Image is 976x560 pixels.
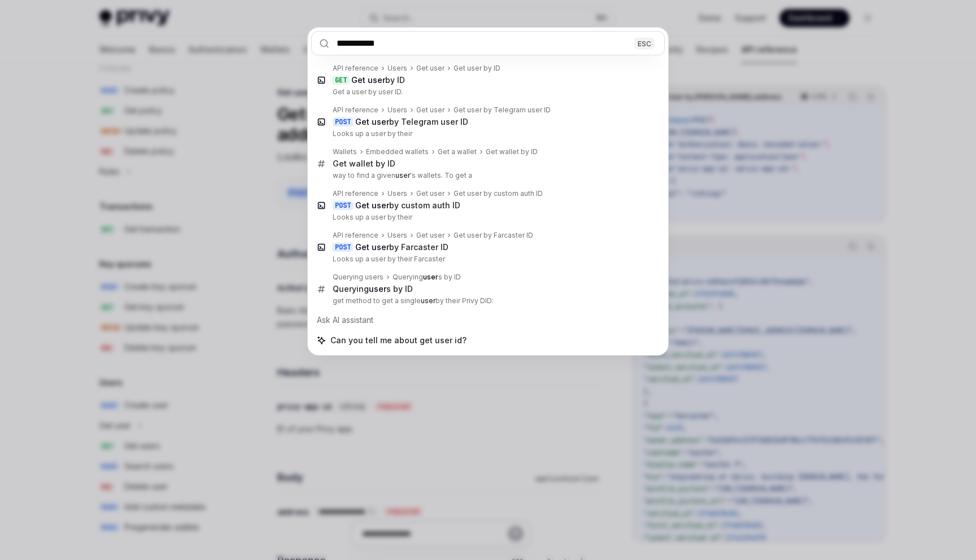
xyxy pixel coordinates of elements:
[454,64,500,73] div: Get user by ID
[486,147,538,156] div: Get wallet by ID
[333,243,353,252] div: POST
[454,106,551,115] div: Get user by Telegram user ID
[355,200,460,211] div: by custom auth ID
[333,273,384,282] div: Querying users
[330,335,467,346] span: Can you tell me about get user id?
[333,159,395,169] div: Get wallet by ID
[454,189,543,198] div: Get user by custom auth ID
[333,189,378,198] div: API reference
[423,273,438,281] b: user
[438,147,477,156] div: Get a wallet
[416,189,445,198] div: Get user
[387,64,407,73] div: Users
[355,242,448,252] div: by Farcaster ID
[634,37,655,49] div: ESC
[333,296,641,305] p: get method to get a single by their Privy DID:
[454,231,533,240] div: Get user by Farcaster ID
[333,147,357,156] div: Wallets
[333,171,641,180] p: way to find a given 's wallets. To get a
[355,200,389,210] b: Get user
[369,284,386,294] b: user
[387,189,407,198] div: Users
[387,106,407,115] div: Users
[351,75,385,85] b: Get user
[333,213,641,222] p: Looks up a user by their
[393,273,461,282] div: Querying s by ID
[333,88,641,97] p: Get a user by user ID.
[333,255,641,264] p: Looks up a user by their Farcaster
[333,201,353,210] div: POST
[355,242,389,252] b: Get user
[333,76,349,85] div: GET
[333,284,413,294] div: Querying s by ID
[355,117,468,127] div: by Telegram user ID
[395,171,410,180] b: user
[416,64,445,73] div: Get user
[416,231,445,240] div: Get user
[366,147,429,156] div: Embedded wallets
[333,231,378,240] div: API reference
[351,75,405,85] div: by ID
[311,310,665,330] div: Ask AI assistant
[355,117,389,126] b: Get user
[416,106,445,115] div: Get user
[333,64,378,73] div: API reference
[333,117,353,126] div: POST
[421,296,435,305] b: user
[387,231,407,240] div: Users
[333,106,378,115] div: API reference
[333,129,641,138] p: Looks up a user by their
